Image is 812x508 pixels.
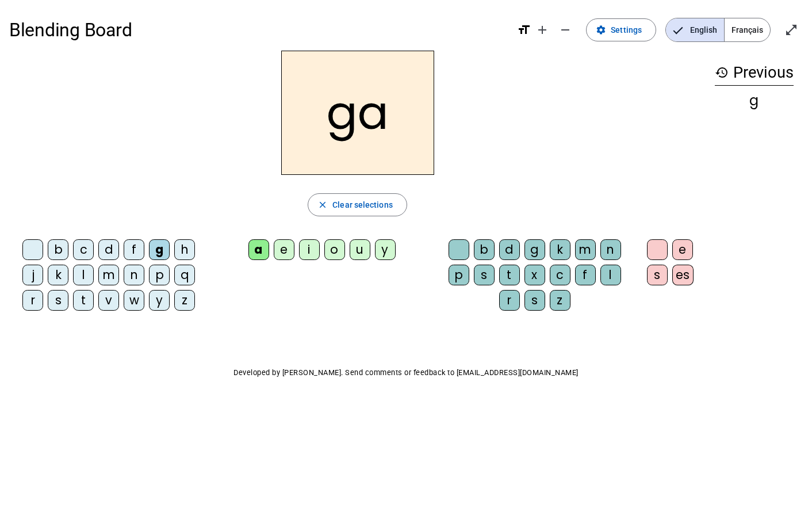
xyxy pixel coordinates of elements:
div: e [672,239,693,260]
div: f [124,239,144,260]
div: es [672,265,694,285]
h1: Blending Board [9,12,508,48]
mat-icon: open_in_full [784,23,798,37]
mat-icon: settings [596,25,606,35]
button: Increase font size [531,18,554,41]
div: p [149,265,170,285]
div: e [274,239,294,260]
div: y [375,239,396,260]
button: Settings [586,18,656,41]
div: u [350,239,370,260]
div: t [73,290,94,311]
mat-icon: history [715,66,729,79]
div: y [149,290,170,311]
div: i [299,239,320,260]
span: Clear selections [332,198,393,212]
div: q [174,265,195,285]
div: h [174,239,195,260]
div: d [499,239,520,260]
div: k [48,265,68,285]
div: s [647,265,668,285]
div: c [73,239,94,260]
div: s [524,290,545,311]
div: l [73,265,94,285]
h2: ga [281,51,434,175]
div: b [48,239,68,260]
div: v [98,290,119,311]
mat-icon: format_size [517,23,531,37]
div: n [600,239,621,260]
div: f [575,265,596,285]
div: g [524,239,545,260]
div: g [149,239,170,260]
div: t [499,265,520,285]
mat-icon: add [535,23,549,37]
p: Developed by [PERSON_NAME]. Send comments or feedback to [EMAIL_ADDRESS][DOMAIN_NAME] [9,366,803,380]
button: Decrease font size [554,18,577,41]
div: x [524,265,545,285]
div: c [550,265,570,285]
div: r [22,290,43,311]
div: w [124,290,144,311]
span: English [666,18,724,41]
div: z [550,290,570,311]
div: m [98,265,119,285]
div: o [324,239,345,260]
div: s [48,290,68,311]
div: d [98,239,119,260]
div: b [474,239,495,260]
div: a [248,239,269,260]
div: k [550,239,570,260]
span: Français [725,18,770,41]
div: n [124,265,144,285]
h3: Previous [715,60,794,86]
div: j [22,265,43,285]
div: p [449,265,469,285]
mat-icon: remove [558,23,572,37]
mat-icon: close [317,200,328,210]
div: z [174,290,195,311]
div: l [600,265,621,285]
button: Enter full screen [780,18,803,41]
div: g [715,94,794,108]
div: r [499,290,520,311]
mat-button-toggle-group: Language selection [665,18,771,42]
button: Clear selections [308,193,407,216]
div: m [575,239,596,260]
span: Settings [611,23,642,37]
div: s [474,265,495,285]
